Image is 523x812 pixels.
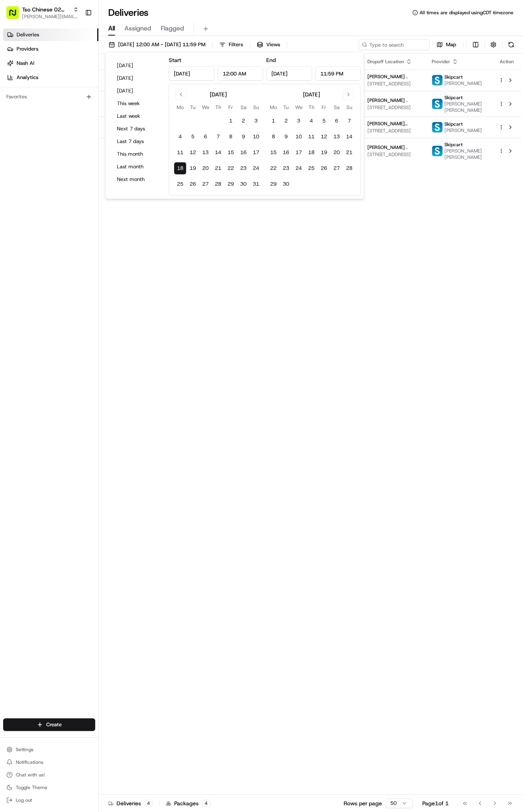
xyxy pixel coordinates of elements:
span: Create [46,721,62,728]
span: Skipcart [444,121,463,127]
button: 6 [199,130,212,143]
h1: Deliveries [108,6,149,19]
button: 9 [280,130,292,143]
button: 7 [212,130,224,143]
label: Start [169,57,181,64]
button: Go to next month [343,89,354,100]
div: Page 1 of 1 [422,799,449,807]
button: 15 [267,146,280,159]
button: Settings [3,744,95,755]
button: 28 [343,162,356,175]
button: 21 [343,146,356,159]
th: Wednesday [292,103,305,111]
button: 8 [224,130,237,143]
button: 17 [292,146,305,159]
button: Go to previous month [175,89,186,100]
span: Nash AI [17,60,34,67]
span: [STREET_ADDRESS] [367,151,419,158]
div: Packages [166,799,211,807]
span: Wisdom [PERSON_NAME] [24,144,84,150]
button: This week [113,98,161,109]
span: Assigned [124,24,151,33]
img: 1736555255976-a54dd68f-1ca7-489b-9aae-adbdc363a1c4 [16,144,22,151]
button: 14 [212,146,224,159]
div: [DATE] [210,90,227,98]
button: 4 [174,130,186,143]
button: 22 [267,162,280,175]
span: Toggle Theme [16,784,47,791]
button: Next 7 days [113,123,161,134]
img: Wisdom Oko [8,136,21,152]
div: [DATE] [303,90,320,98]
input: Time [315,66,361,81]
span: Map [446,41,456,48]
img: profile_skipcart_partner.png [432,122,442,132]
th: Friday [224,103,237,111]
span: [PERSON_NAME] [444,127,482,134]
button: 5 [186,130,199,143]
button: 3 [250,115,262,127]
button: Last 7 days [113,136,161,147]
button: 18 [174,162,186,175]
button: 30 [237,178,250,190]
span: Flagged [161,24,184,33]
button: Create [3,718,95,731]
th: Sunday [343,103,356,111]
th: Monday [267,103,280,111]
button: Chat with us! [3,769,95,780]
a: Providers [3,43,98,55]
div: Past conversations [8,103,51,109]
span: [PERSON_NAME] . [367,73,408,80]
button: 16 [280,146,292,159]
div: 4 [144,800,153,807]
span: [PERSON_NAME] (Store Manager) [24,122,104,129]
button: 26 [186,178,199,190]
button: 8 [267,130,280,143]
span: Skipcart [444,74,463,80]
button: Start new chat [134,78,144,87]
button: Views [253,39,284,50]
button: 7 [343,115,356,127]
button: 9 [237,130,250,143]
button: Last week [113,111,161,122]
span: Chat with us! [16,772,45,778]
button: Refresh [506,39,517,50]
button: See all [122,101,144,111]
button: 21 [212,162,224,175]
label: End [266,57,276,64]
img: profile_skipcart_partner.png [432,146,442,156]
span: [STREET_ADDRESS] [367,104,419,111]
input: Type to search [359,39,430,50]
button: [DATE] [113,60,161,71]
button: 13 [330,130,343,143]
th: Tuesday [186,103,199,111]
button: 29 [224,178,237,190]
span: Dropoff Location [367,58,404,65]
span: API Documentation [75,177,127,185]
button: 29 [267,178,280,190]
button: 30 [280,178,292,190]
span: [PERSON_NAME] . [367,144,408,151]
button: Tso Chinese 02 Arbor [22,6,70,13]
button: 20 [199,162,212,175]
button: 20 [330,146,343,159]
span: • [86,144,88,150]
button: 1 [224,115,237,127]
span: Log out [16,797,32,803]
span: [PERSON_NAME] [PERSON_NAME] [444,101,486,113]
img: Antonia (Store Manager) [8,115,21,128]
button: 24 [250,162,262,175]
button: 11 [174,146,186,159]
button: Tso Chinese 02 Arbor[PERSON_NAME][EMAIL_ADDRESS][DOMAIN_NAME] [3,3,82,22]
button: 23 [280,162,292,175]
button: 10 [292,130,305,143]
button: 19 [186,162,199,175]
button: 27 [330,162,343,175]
th: Wednesday [199,103,212,111]
button: 27 [199,178,212,190]
a: Deliveries [3,28,98,41]
th: Sunday [250,103,262,111]
button: [DATE] 12:00 AM - [DATE] 11:59 PM [105,39,209,50]
button: 23 [237,162,250,175]
th: Saturday [237,103,250,111]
